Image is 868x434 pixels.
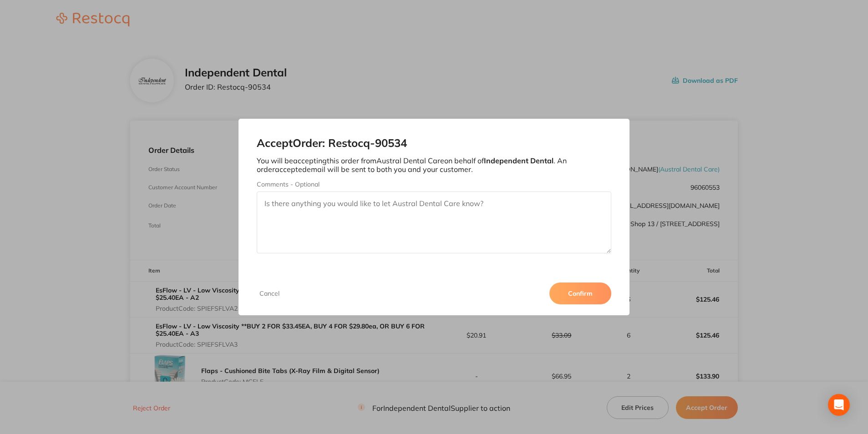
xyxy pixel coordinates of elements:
[257,289,282,298] button: Cancel
[257,181,611,188] label: Comments - Optional
[257,137,611,150] h2: Accept Order: Restocq- 90534
[257,156,611,173] p: You will be accepting this order from Austral Dental Care on behalf of . An order accepted email ...
[484,156,553,165] b: Independent Dental
[828,394,850,416] div: Open Intercom Messenger
[549,283,611,304] button: Confirm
